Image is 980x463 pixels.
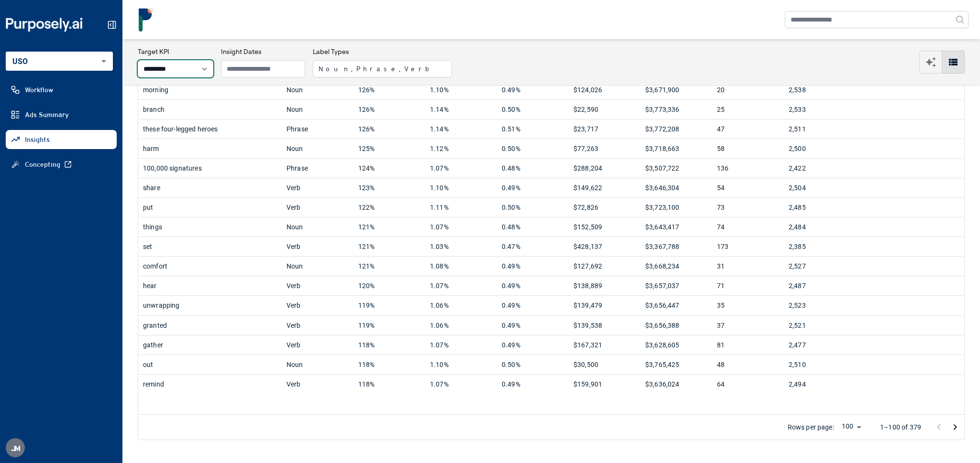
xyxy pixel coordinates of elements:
div: 121% [358,217,420,237]
div: 125% [358,139,420,158]
div: 0.50% [502,355,564,374]
div: 0.49% [502,316,564,335]
div: remind [143,375,277,394]
h3: Insight Dates [221,47,305,56]
div: 35 [717,296,779,315]
div: 1.03% [430,237,492,256]
div: 25 [717,100,779,119]
div: 0.49% [502,296,564,315]
div: Noun [286,217,349,237]
div: USO [6,52,113,71]
div: 1.10% [430,355,492,374]
div: $3,628,605 [645,335,707,355]
div: 120% [358,276,420,295]
div: $138,889 [573,276,636,295]
div: 124% [358,159,420,178]
div: 64 [717,375,779,394]
div: $3,765,425 [645,355,707,374]
div: 2,484 [789,217,851,237]
button: JM [6,438,25,457]
div: 2,500 [789,139,851,158]
div: 48 [717,355,779,374]
div: $167,321 [573,335,636,355]
div: 2,485 [789,198,851,217]
div: Noun [286,257,349,276]
div: $77,263 [573,139,636,158]
div: 2,527 [789,257,851,276]
div: $3,643,417 [645,217,707,237]
div: $159,901 [573,375,636,394]
div: Verb [286,237,349,256]
div: comfort [143,257,277,276]
div: 0.50% [502,198,564,217]
div: $3,656,388 [645,316,707,335]
div: 2,477 [789,335,851,355]
div: 1.10% [430,80,492,99]
div: 123% [358,178,420,197]
div: $22,590 [573,100,636,119]
div: 0.47% [502,237,564,256]
div: out [143,355,277,374]
div: 73 [717,198,779,217]
div: put [143,198,277,217]
div: Verb [286,178,349,197]
div: 1.10% [430,178,492,197]
div: $288,204 [573,159,636,178]
div: 1.12% [430,139,492,158]
div: 54 [717,178,779,197]
div: Phrase [286,159,349,178]
h3: Target KPI [138,47,213,56]
div: 118% [358,375,420,394]
div: $3,723,100 [645,198,707,217]
div: $30,500 [573,355,636,374]
button: Go to next page [947,419,963,435]
a: Workflow [6,80,117,99]
div: things [143,217,277,237]
div: Verb [286,296,349,315]
button: Noun, Phrase, Verb [313,60,452,77]
div: 0.49% [502,375,564,394]
span: Insights [25,135,50,144]
div: 71 [717,276,779,295]
div: Noun [286,80,349,99]
a: Ads Summary [6,105,117,124]
div: 126% [358,119,420,139]
div: 0.48% [502,217,564,237]
div: Noun [286,355,349,374]
div: $139,479 [573,296,636,315]
div: $3,773,336 [645,100,707,119]
div: $72,826 [573,198,636,217]
div: 2,521 [789,316,851,335]
div: $124,026 [573,80,636,99]
div: 100 [838,421,865,433]
div: Verb [286,316,349,335]
div: 122% [358,198,420,217]
div: 0.49% [502,335,564,355]
h3: Label Types [313,47,452,56]
div: $3,668,234 [645,257,707,276]
div: 81 [717,335,779,355]
div: $139,538 [573,316,636,335]
div: 37 [717,316,779,335]
div: 2,487 [789,276,851,295]
span: Ads Summary [25,110,69,119]
div: 118% [358,335,420,355]
div: unwrapping [143,296,277,315]
div: hear [143,276,277,295]
div: 1.11% [430,198,492,217]
a: Insights [6,130,117,149]
div: 2,511 [789,119,851,139]
div: 2,494 [789,375,851,394]
div: 0.49% [502,276,564,295]
div: gather [143,335,277,355]
div: 47 [717,119,779,139]
div: $3,657,037 [645,276,707,295]
div: 121% [358,237,420,256]
div: morning [143,80,277,99]
div: 0.48% [502,159,564,178]
div: 173 [717,237,779,256]
div: 1.06% [430,296,492,315]
img: logo [134,8,158,32]
div: $3,772,208 [645,119,707,139]
div: Noun [286,139,349,158]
